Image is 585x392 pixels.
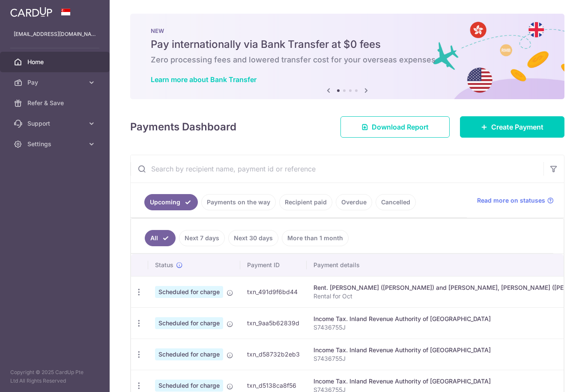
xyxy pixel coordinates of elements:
[155,317,223,329] span: Scheduled for charge
[27,99,84,107] span: Refer & Save
[336,194,372,210] a: Overdue
[130,14,564,99] img: Bank transfer banner
[179,230,225,246] a: Next 7 days
[477,196,554,205] a: Read more on statuses
[155,348,223,360] span: Scheduled for charge
[155,380,223,392] span: Scheduled for charge
[240,276,307,307] td: txn_491d9f6bd44
[145,230,176,246] a: All
[155,286,223,298] span: Scheduled for charge
[130,119,236,135] h4: Payments Dashboard
[460,116,564,138] a: Create Payment
[151,55,544,65] h6: Zero processing fees and lowered transfer cost for your overseas expenses
[151,27,544,34] p: NEW
[240,307,307,339] td: txn_9aa5b62839d
[279,194,332,210] a: Recipient paid
[151,75,257,84] a: Learn more about Bank Transfer
[144,194,198,210] a: Upcoming
[372,122,429,132] span: Download Report
[340,116,450,138] a: Download Report
[27,119,84,128] span: Support
[477,196,545,205] span: Read more on statuses
[131,155,543,183] input: Search by recipient name, payment id or reference
[27,78,84,87] span: Pay
[282,230,349,246] a: More than 1 month
[201,194,276,210] a: Payments on the way
[10,7,52,17] img: CardUp
[240,339,307,370] td: txn_d58732b2eb3
[151,38,544,51] h5: Pay internationally via Bank Transfer at $0 fees
[240,254,307,276] th: Payment ID
[27,58,84,66] span: Home
[376,194,416,210] a: Cancelled
[491,122,543,132] span: Create Payment
[27,140,84,148] span: Settings
[14,30,96,38] p: [EMAIL_ADDRESS][DOMAIN_NAME]
[228,230,278,246] a: Next 30 days
[155,261,173,269] span: Status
